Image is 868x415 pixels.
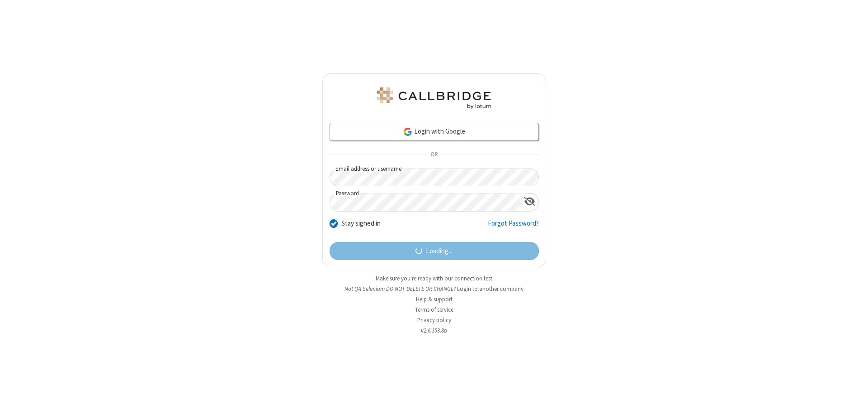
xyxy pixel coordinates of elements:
button: Loading... [330,242,539,260]
span: OR [427,149,441,161]
div: Show password [521,193,538,210]
a: Forgot Password? [488,218,539,236]
li: Not QA Selenium DO NOT DELETE OR CHANGE? [322,285,546,293]
iframe: Chat [845,391,861,409]
button: Login to another company [457,285,524,293]
input: Password [330,193,521,211]
a: Make sure you're ready with our connection test [376,275,492,282]
a: Privacy policy [417,316,451,324]
label: Stay signed in [341,218,381,229]
img: google-icon.png [403,127,413,137]
li: v2.6.353.8b [322,326,546,335]
img: QA Selenium DO NOT DELETE OR CHANGE [375,87,493,109]
span: Loading... [426,246,453,256]
a: Help & support [416,295,453,303]
input: Email address or username [330,169,539,186]
a: Login with Google [330,123,539,141]
a: Terms of service [415,306,453,314]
